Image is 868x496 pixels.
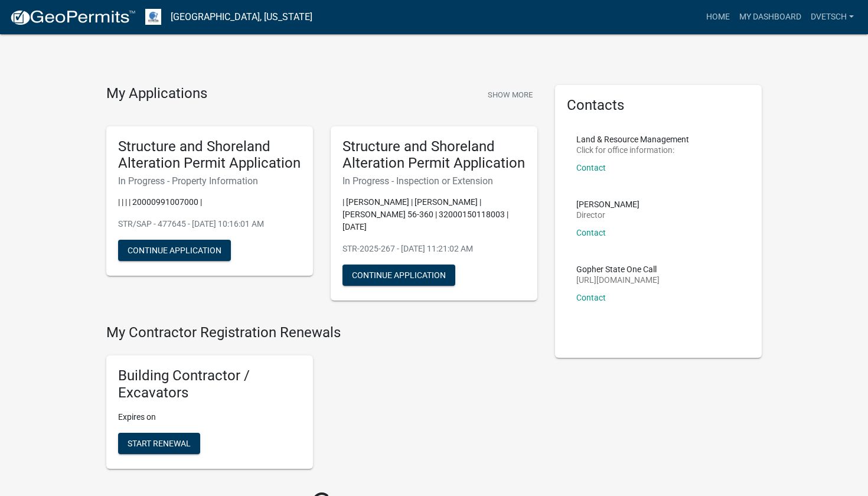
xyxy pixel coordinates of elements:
[567,97,750,114] h5: Contacts
[118,367,301,402] h5: Building Contractor / Excavators
[735,6,806,28] a: My Dashboard
[342,196,526,233] p: | [PERSON_NAME] | [PERSON_NAME] | [PERSON_NAME] 56-360 | 32000150118003 | [DATE]
[483,85,537,105] button: Show More
[342,265,455,286] button: Continue Application
[106,85,207,103] h4: My Applications
[576,276,660,284] p: [URL][DOMAIN_NAME]
[806,6,859,28] a: Dvetsch
[576,163,606,172] a: Contact
[576,211,639,219] p: Director
[342,243,526,255] p: STR-2025-267 - [DATE] 11:21:02 AM
[118,411,301,423] p: Expires on
[576,200,639,208] p: [PERSON_NAME]
[342,138,526,172] h5: Structure and Shoreland Alteration Permit Application
[576,228,606,237] a: Contact
[576,146,689,154] p: Click for office information:
[576,135,689,143] p: Land & Resource Management
[118,433,200,454] button: Start Renewal
[576,265,660,273] p: Gopher State One Call
[106,324,537,478] wm-registration-list-section: My Contractor Registration Renewals
[118,196,301,208] p: | | | | 20000991007000 |
[118,138,301,172] h5: Structure and Shoreland Alteration Permit Application
[576,293,606,302] a: Contact
[106,324,537,341] h4: My Contractor Registration Renewals
[171,7,312,27] a: [GEOGRAPHIC_DATA], [US_STATE]
[128,438,191,448] span: Start Renewal
[118,175,301,187] h6: In Progress - Property Information
[118,218,301,230] p: STR/SAP - 477645 - [DATE] 10:16:01 AM
[701,6,735,28] a: Home
[118,240,231,261] button: Continue Application
[145,9,161,25] img: Otter Tail County, Minnesota
[342,175,526,187] h6: In Progress - Inspection or Extension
